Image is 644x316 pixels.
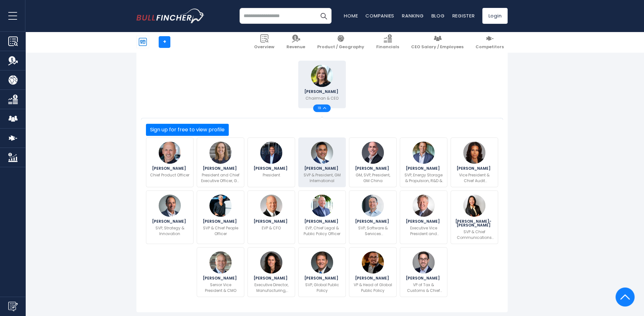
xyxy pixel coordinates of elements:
[263,172,280,178] p: President
[411,44,463,50] span: CEO Salary / Employees
[197,137,244,187] a: Susan Sheffield [PERSON_NAME] President and Chief Executive Officer, GM Financial
[247,190,295,244] a: Paul Jacobson [PERSON_NAME] EVP & CFO
[159,142,181,164] img: Sterling Anderson
[311,194,333,217] img: Grant Dixton
[247,137,295,187] a: Mark Reuss [PERSON_NAME] President
[201,172,240,184] p: President and Chief Executive Officer, GM Financial
[203,276,239,280] span: [PERSON_NAME]
[203,220,239,223] span: [PERSON_NAME]
[146,124,229,136] button: Sign up for free to view profile
[304,276,340,280] span: [PERSON_NAME]
[353,225,392,237] p: SVP, Software & Services Engineering
[431,12,444,19] a: Blog
[209,142,232,164] img: Susan Sheffield
[412,194,435,217] img: Rory Harvey
[197,190,244,244] a: Arden Hoffman [PERSON_NAME] SVP & Chief People Officer
[152,167,188,170] span: [PERSON_NAME]
[362,142,384,164] img: Steve J. Hill
[349,190,397,244] a: David Richardson [PERSON_NAME] SVP, Software & Services Engineering
[197,247,244,297] a: Norm de Greve [PERSON_NAME] Senior Vice President & CMO
[247,247,295,297] a: Doneen McDowell [PERSON_NAME] Executive Director, Manufacturing, GMNA
[298,137,346,187] a: Shilpan Amin [PERSON_NAME] SVP & President, GM International
[412,142,435,164] img: Josh Tavel
[311,65,333,87] img: Mary T. Barra
[302,282,342,293] p: SVP, Global Public Policy
[452,12,475,19] a: Register
[304,220,340,223] span: [PERSON_NAME]
[463,142,485,164] img: Brandi Thomas
[152,220,188,223] span: [PERSON_NAME]
[353,282,392,293] p: VP & Head of Global Public Policy
[405,167,441,170] span: [PERSON_NAME]
[412,251,435,273] img: Aaron Feinberg
[472,32,508,52] a: Competitors
[376,44,399,50] span: Financials
[201,282,240,293] p: Senior Vice President & CMO
[311,251,333,273] img: Everett Eissenstat
[349,247,397,297] a: Omar Vargas [PERSON_NAME] VP & Head of Global Public Policy
[405,276,441,280] span: [PERSON_NAME]
[203,167,239,170] span: [PERSON_NAME]
[407,32,467,52] a: CEO Salary / Employees
[365,12,394,19] a: Companies
[372,32,403,52] a: Financials
[250,32,278,52] a: Overview
[405,220,441,223] span: [PERSON_NAME]
[298,61,346,108] a: Mary T. Barra [PERSON_NAME] Chairman & CEO 19
[362,251,384,273] img: Omar Vargas
[450,137,498,187] a: Brandi Thomas [PERSON_NAME] Vice President & Chief Audit Executive
[260,251,282,273] img: Doneen McDowell
[253,220,289,223] span: [PERSON_NAME]
[482,8,508,24] a: Login
[404,225,443,237] p: Executive Vice President and President, Global Markets
[402,12,424,19] a: Ranking
[260,194,282,217] img: Paul Jacobson
[455,220,494,227] span: [PERSON_NAME]-[PERSON_NAME]
[136,9,205,23] img: bullfincher logo
[455,172,494,184] p: Vice President & Chief Audit Executive
[262,225,281,231] p: EVP & CFO
[400,247,447,297] a: Aaron Feinberg [PERSON_NAME] VP of Tax & Customs & Chief Tax Officer
[355,167,391,170] span: [PERSON_NAME]
[283,32,309,52] a: Revenue
[306,95,338,101] p: Chairman & CEO
[137,36,149,48] img: GM logo
[355,220,391,223] span: [PERSON_NAME]
[463,194,485,217] img: Lin-Hua Wu
[304,167,340,170] span: [PERSON_NAME]
[302,172,342,184] p: SVP & President, GM International
[455,229,494,240] p: SVP & Chief Communications Officer
[150,225,189,237] p: SVP, Strategy & Innovation
[302,225,342,237] p: EVP, Chief Legal & Public Policy Officer
[349,137,397,187] a: Steve J. Hill [PERSON_NAME] GM, SVP, President, GM China
[318,107,323,110] span: 19
[260,142,282,164] img: Mark Reuss
[298,190,346,244] a: Grant Dixton [PERSON_NAME] EVP, Chief Legal & Public Policy Officer
[209,194,232,217] img: Arden Hoffman
[159,194,181,217] img: Alan M. Wexler
[311,142,333,164] img: Shilpan Amin
[317,44,364,50] span: Product / Geography
[304,90,340,94] span: [PERSON_NAME]
[476,44,504,50] span: Competitors
[313,32,368,52] a: Product / Geography
[254,44,274,50] span: Overview
[159,36,170,48] a: +
[209,251,232,273] img: Norm de Greve
[146,190,194,244] a: Alan M. Wexler [PERSON_NAME] SVP, Strategy & Innovation
[355,276,391,280] span: [PERSON_NAME]
[353,172,392,184] p: GM, SVP, President, GM China
[298,247,346,297] a: Everett Eissenstat [PERSON_NAME] SVP, Global Public Policy
[252,282,291,293] p: Executive Director, Manufacturing, GMNA
[136,9,205,23] a: Go to homepage
[150,172,189,178] p: Chief Product Officer
[253,276,289,280] span: [PERSON_NAME]
[404,172,443,184] p: SVP, Energy Storage & Propulsion, R&D & Manufacturing Engineering
[316,8,332,24] button: Search
[146,137,194,187] a: Sterling Anderson [PERSON_NAME] Chief Product Officer
[450,190,498,244] a: Lin-Hua Wu [PERSON_NAME]-[PERSON_NAME] SVP & Chief Communications Officer
[400,137,447,187] a: Josh Tavel [PERSON_NAME] SVP, Energy Storage & Propulsion, R&D & Manufacturing Engineering
[201,225,240,237] p: SVP & Chief People Officer
[362,194,384,217] img: David Richardson
[456,167,492,170] span: [PERSON_NAME]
